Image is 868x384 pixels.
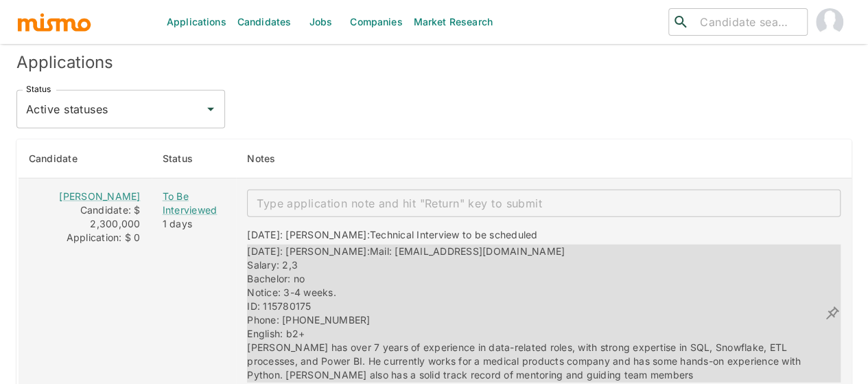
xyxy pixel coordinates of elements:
[694,12,801,32] input: Candidate search
[163,217,226,231] div: 1 days
[16,12,92,32] img: logo
[18,139,152,179] th: Candidate
[247,228,537,245] div: [DATE]: [PERSON_NAME]:
[16,52,852,74] h5: Applications
[59,190,140,202] a: [PERSON_NAME]
[247,245,804,381] span: Mail: [EMAIL_ADDRESS][DOMAIN_NAME] Salary: 2,3 Bachelor: no Notice: 3-4 weeks. ID: 115780175 Phon...
[236,139,852,179] th: Notes
[816,8,843,36] img: Maia Reyes
[26,84,51,95] label: Status
[30,231,141,245] div: Application: $ 0
[152,139,237,179] th: Status
[370,229,538,240] span: Technical Interview to be scheduled
[30,203,141,231] div: Candidate: $ 2,300,000
[163,190,226,217] a: To Be Interviewed
[247,245,824,382] div: [DATE]: [PERSON_NAME]:
[201,100,220,119] button: Open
